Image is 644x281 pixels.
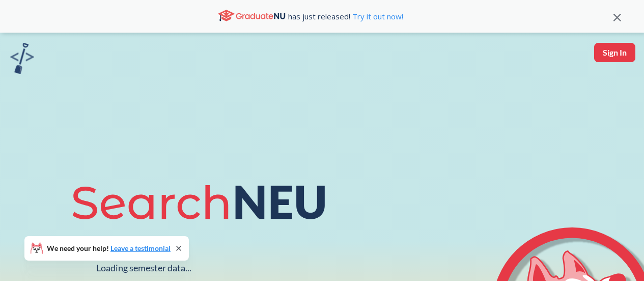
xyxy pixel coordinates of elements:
[110,244,171,252] a: Leave a testimonial
[350,11,403,21] a: Try it out now!
[288,11,403,22] span: has just released!
[10,43,34,77] a: sandbox logo
[10,43,34,74] img: sandbox logo
[594,43,635,62] button: Sign In
[47,245,171,252] span: We need your help!
[96,262,191,274] div: Loading semester data...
